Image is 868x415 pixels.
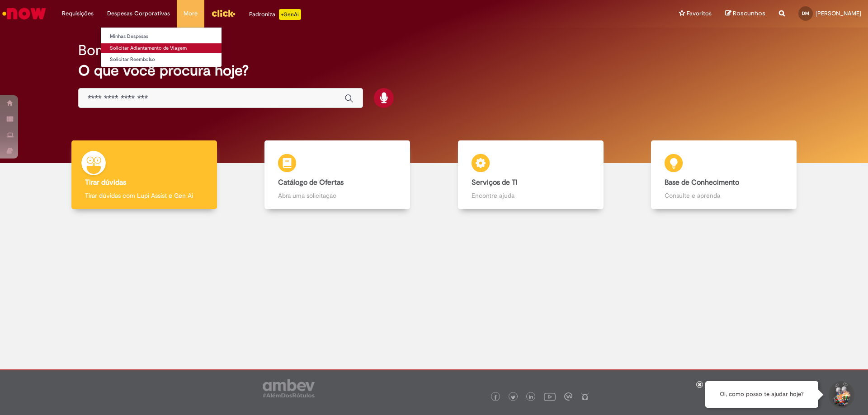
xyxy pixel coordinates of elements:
p: Abra uma solicitação [278,191,396,200]
b: Base de Conhecimento [665,178,739,187]
a: Catálogo de Ofertas Abra uma solicitação [241,140,434,210]
img: logo_footer_twitter.png [511,395,515,400]
img: ServiceNow [1,5,47,23]
span: Despesas Corporativas [107,9,170,18]
b: Serviços de TI [472,178,518,187]
a: Tirar dúvidas Tirar dúvidas com Lupi Assist e Gen Ai [47,140,241,210]
p: Tirar dúvidas com Lupi Assist e Gen Ai [85,191,203,200]
a: Solicitar Adiantamento de Viagem [101,43,222,53]
h2: O que você procura hoje? [78,63,790,79]
h2: Bom dia, Diogo [78,42,176,58]
span: Requisições [62,9,94,18]
a: Rascunhos [725,9,765,18]
ul: Despesas Corporativas [100,27,222,67]
a: Minhas Despesas [101,32,222,42]
a: Solicitar Reembolso [101,55,222,65]
div: Padroniza [249,9,301,20]
span: Rascunhos [733,9,765,18]
p: +GenAi [279,9,301,20]
img: logo_footer_naosei.png [581,392,589,401]
span: Favoritos [687,9,712,18]
img: logo_footer_facebook.png [493,395,498,400]
img: logo_footer_linkedin.png [529,395,533,400]
button: Iniciar Conversa de Suporte [827,381,854,408]
p: Encontre ajuda [472,191,590,200]
a: Base de Conhecimento Consulte e aprenda [627,140,821,210]
span: More [184,9,198,18]
p: Consulte e aprenda [665,191,783,200]
div: Oi, como posso te ajudar hoje? [705,381,818,408]
span: DM [802,10,809,16]
b: Catálogo de Ofertas [278,178,344,187]
img: click_logo_yellow_360x200.png [211,6,236,20]
img: logo_footer_workplace.png [564,392,572,401]
span: [PERSON_NAME] [816,9,861,17]
b: Tirar dúvidas [85,178,126,187]
img: logo_footer_ambev_rotulo_gray.png [263,379,315,397]
a: Serviços de TI Encontre ajuda [434,140,627,210]
img: logo_footer_youtube.png [544,391,556,402]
